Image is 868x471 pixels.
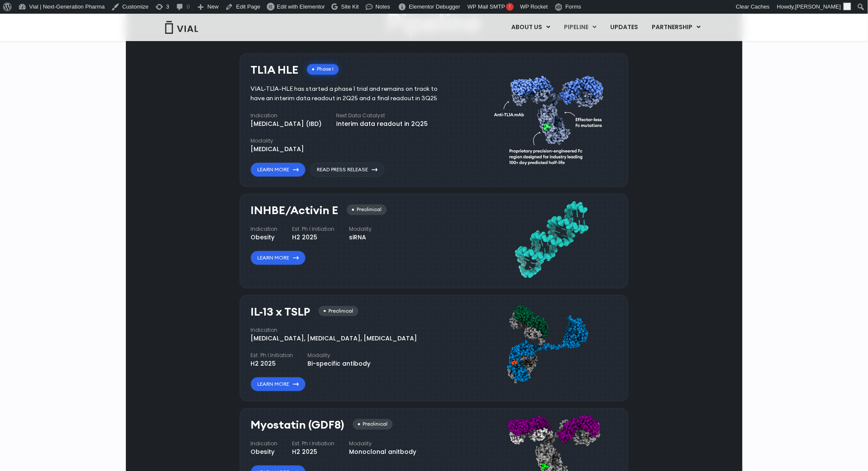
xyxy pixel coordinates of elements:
div: Bi-specific antibody [307,359,370,368]
h4: Indication [251,112,322,119]
div: [MEDICAL_DATA] [251,145,304,154]
h4: Indication [251,440,277,447]
div: Obesity [251,233,277,242]
div: Interim data readout in 2Q25 [336,119,428,128]
h3: TL1A HLE [251,64,298,76]
div: Phase I [307,64,339,75]
div: Obesity [251,447,277,456]
div: [MEDICAL_DATA] (IBD) [251,119,322,128]
div: Preclinical [347,204,387,215]
div: [MEDICAL_DATA], [MEDICAL_DATA], [MEDICAL_DATA] [251,334,417,343]
a: ABOUT USMenu Toggle [505,20,557,35]
a: PIPELINEMenu Toggle [558,20,603,35]
h4: Est. Ph I Initiation [292,225,334,233]
h3: IL-13 x TSLP [251,306,310,318]
h4: Modality [307,352,370,359]
span: Edit with Elementor [277,3,325,10]
h4: Est. Ph I Initiation [292,440,334,447]
div: H2 2025 [251,359,293,368]
a: UPDATES [604,20,645,35]
h3: INHBE/Activin E [251,204,338,217]
h4: Modality [251,137,304,145]
h4: Next Data Catalyst [336,112,428,119]
div: Preclinical [319,306,358,316]
h4: Est. Ph I Initiation [251,352,293,359]
h4: Indication [251,326,417,334]
div: Monoclonal anitbody [349,447,416,456]
div: VIAL-TL1A-HLE has started a phase 1 trial and remains on track to have an interim data readout in... [251,84,450,103]
a: Learn More [251,377,306,391]
div: H2 2025 [292,233,334,242]
a: Learn More [251,250,306,265]
a: Learn More [251,162,306,177]
h3: Myostatin (GDF8) [251,419,344,431]
div: siRNA [349,233,372,242]
a: Read Press Release [310,162,385,177]
span: [PERSON_NAME] [795,3,841,10]
img: Vial Logo [164,21,199,34]
h4: Modality [349,440,416,447]
div: H2 2025 [292,447,334,456]
h4: Indication [251,225,277,233]
div: Preclinical [353,419,393,429]
span: Site Kit [341,3,359,10]
a: PARTNERSHIPMenu Toggle [645,20,708,35]
span: ! [506,3,514,11]
h4: Modality [349,225,372,233]
img: TL1A antibody diagram. [494,60,609,177]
